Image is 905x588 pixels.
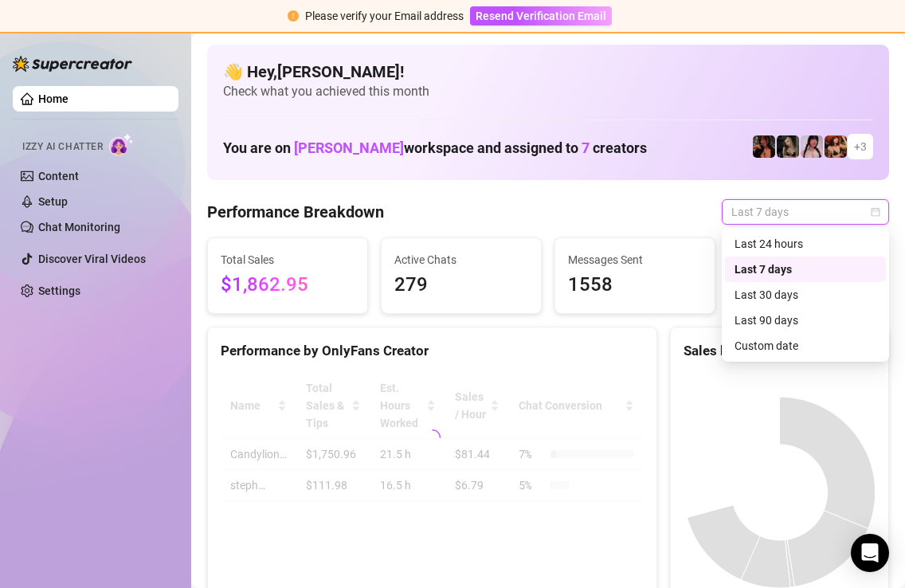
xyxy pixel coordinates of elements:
[38,284,80,297] a: Settings
[735,286,876,304] div: Last 30 days
[854,138,867,155] span: + 3
[223,83,873,100] span: Check what you achieved this month
[582,139,590,156] span: 7
[470,6,612,25] button: Resend Verification Email
[735,312,876,329] div: Last 90 days
[735,235,876,253] div: Last 24 hours
[801,135,823,158] img: cyber
[22,139,103,155] span: Izzy AI Chatter
[725,308,886,333] div: Last 90 days
[38,253,146,265] a: Discover Viral Videos
[223,139,647,157] h1: You are on workspace and assigned to creators
[568,251,702,269] span: Messages Sent
[735,337,876,355] div: Custom date
[725,333,886,359] div: Custom date
[476,10,606,22] span: Resend Verification Email
[223,61,873,83] h4: 👋 Hey, [PERSON_NAME] !
[777,135,799,158] img: Rolyat
[294,139,404,156] span: [PERSON_NAME]
[568,270,702,300] span: 1558
[13,56,132,72] img: logo-BBDzfeDw.svg
[825,135,847,158] img: Oxillery
[731,200,880,224] span: Last 7 days
[38,170,79,182] a: Content
[288,10,299,22] span: exclamation-circle
[684,340,876,362] div: Sales by OnlyFans Creator
[221,251,355,269] span: Total Sales
[109,133,134,156] img: AI Chatter
[871,207,880,217] span: calendar
[221,340,644,362] div: Performance by OnlyFans Creator
[221,270,355,300] span: $1,862.95
[424,429,441,446] span: loading
[394,270,528,300] span: 279
[735,261,876,278] div: Last 7 days
[305,7,464,25] div: Please verify your Email address
[725,257,886,282] div: Last 7 days
[207,201,384,223] h4: Performance Breakdown
[725,231,886,257] div: Last 24 hours
[38,195,68,208] a: Setup
[394,251,528,269] span: Active Chats
[851,534,889,572] div: Open Intercom Messenger
[38,92,69,105] a: Home
[38,221,120,233] a: Chat Monitoring
[753,135,775,158] img: steph
[725,282,886,308] div: Last 30 days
